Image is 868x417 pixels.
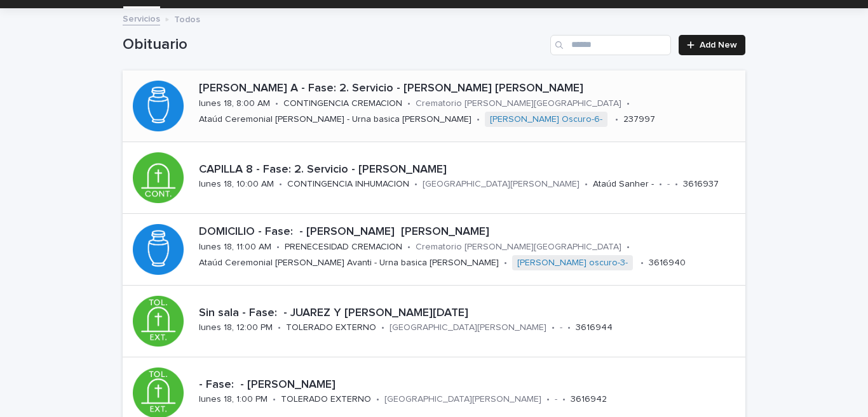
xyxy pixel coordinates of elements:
p: • [567,322,571,333]
p: DOMICILIO - Fase: - [PERSON_NAME] [PERSON_NAME] [199,225,740,239]
p: • [659,179,662,190]
input: Search [550,35,671,55]
p: • [381,322,384,333]
p: • [552,322,555,333]
p: • [562,394,566,405]
a: Add New [679,35,745,55]
p: PRENECESIDAD CREMACION [285,242,402,253]
p: - [555,394,557,405]
p: lunes 18, 11:00 AM [199,242,271,253]
p: • [641,258,644,268]
p: • [627,98,630,109]
p: [GEOGRAPHIC_DATA][PERSON_NAME] [423,179,580,190]
p: [PERSON_NAME] A - Fase: 2. Servicio - [PERSON_NAME] [PERSON_NAME] [199,82,740,96]
p: • [585,179,588,190]
p: • [279,179,282,190]
p: • [675,179,678,190]
a: CAPILLA 8 - Fase: 2. Servicio - [PERSON_NAME]lunes 18, 10:00 AM•CONTINGENCIA INHUMACION•[GEOGRAPH... [123,142,745,214]
p: Todos [174,11,200,25]
p: • [546,394,550,405]
p: • [276,242,280,253]
p: TOLERADO EXTERNO [286,322,376,333]
p: 3616940 [649,258,686,268]
p: lunes 18, 8:00 AM [199,98,270,109]
a: [PERSON_NAME] A - Fase: 2. Servicio - [PERSON_NAME] [PERSON_NAME]lunes 18, 8:00 AM•CONTINGENCIA C... [123,70,745,142]
a: [PERSON_NAME] Oscuro-6- [490,114,602,125]
p: Ataúd Ceremonial [PERSON_NAME] - Urna basica [PERSON_NAME] [199,114,471,125]
a: Servicios [123,11,160,25]
p: • [407,242,410,253]
p: CONTINGENCIA INHUMACION [287,179,409,190]
p: - [560,322,562,333]
p: • [504,258,507,268]
p: Crematorio [PERSON_NAME][GEOGRAPHIC_DATA] [416,242,621,253]
p: • [273,394,276,405]
p: CONTINGENCIA CREMACION [283,98,402,109]
p: lunes 18, 1:00 PM [199,394,268,405]
p: - [667,179,670,190]
span: Add New [700,41,737,50]
a: Sin sala - Fase: - JUAREZ Y [PERSON_NAME][DATE]lunes 18, 12:00 PM•TOLERADO EXTERNO•[GEOGRAPHIC_DA... [123,286,745,357]
p: - Fase: - [PERSON_NAME] [199,378,740,392]
p: Crematorio [PERSON_NAME][GEOGRAPHIC_DATA] [416,98,621,109]
p: 3616937 [683,179,719,190]
p: 3616942 [571,394,607,405]
p: [GEOGRAPHIC_DATA][PERSON_NAME] [384,394,541,405]
p: Ataúd Sanher - [593,179,654,190]
a: DOMICILIO - Fase: - [PERSON_NAME] [PERSON_NAME]lunes 18, 11:00 AM•PRENECESIDAD CREMACION•Cremator... [123,214,745,286]
h1: Obituario [123,36,545,54]
p: • [414,179,417,190]
p: • [407,98,410,109]
p: • [376,394,379,405]
p: • [278,322,281,333]
p: • [615,114,618,125]
p: • [627,242,630,253]
p: Sin sala - Fase: - JUAREZ Y [PERSON_NAME][DATE] [199,307,740,321]
p: • [477,114,480,125]
p: [GEOGRAPHIC_DATA][PERSON_NAME] [390,322,546,333]
p: 3616944 [576,322,613,333]
p: TOLERADO EXTERNO [281,394,371,405]
p: • [275,98,278,109]
p: 237997 [623,114,655,125]
p: lunes 18, 12:00 PM [199,322,273,333]
a: [PERSON_NAME] oscuro-3- [517,258,628,268]
p: CAPILLA 8 - Fase: 2. Servicio - [PERSON_NAME] [199,163,740,177]
p: Ataúd Ceremonial [PERSON_NAME] Avanti - Urna basica [PERSON_NAME] [199,258,499,268]
p: lunes 18, 10:00 AM [199,179,274,190]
